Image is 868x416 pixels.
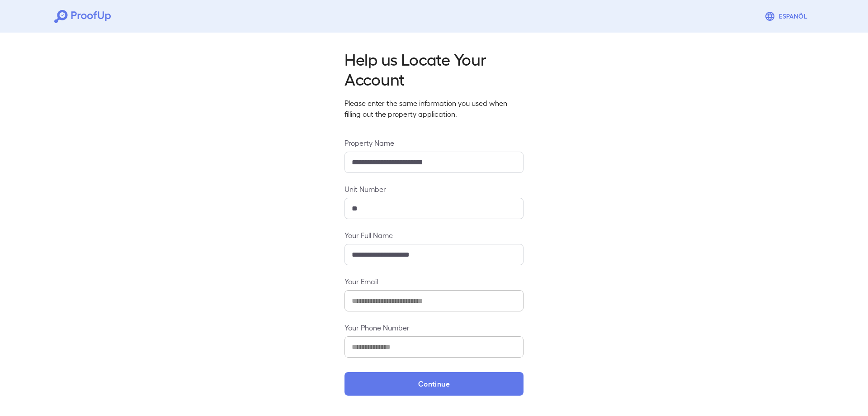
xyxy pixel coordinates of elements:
p: Please enter the same information you used when filling out the property application. [344,98,524,120]
label: Unit Number [344,184,524,194]
label: Your Phone Number [344,322,524,333]
h2: Help us Locate Your Account [344,49,524,89]
label: Your Full Name [344,230,524,240]
button: Continue [344,372,524,396]
button: Espanõl [761,7,814,25]
label: Your Email [344,276,524,287]
label: Property Name [344,138,524,148]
